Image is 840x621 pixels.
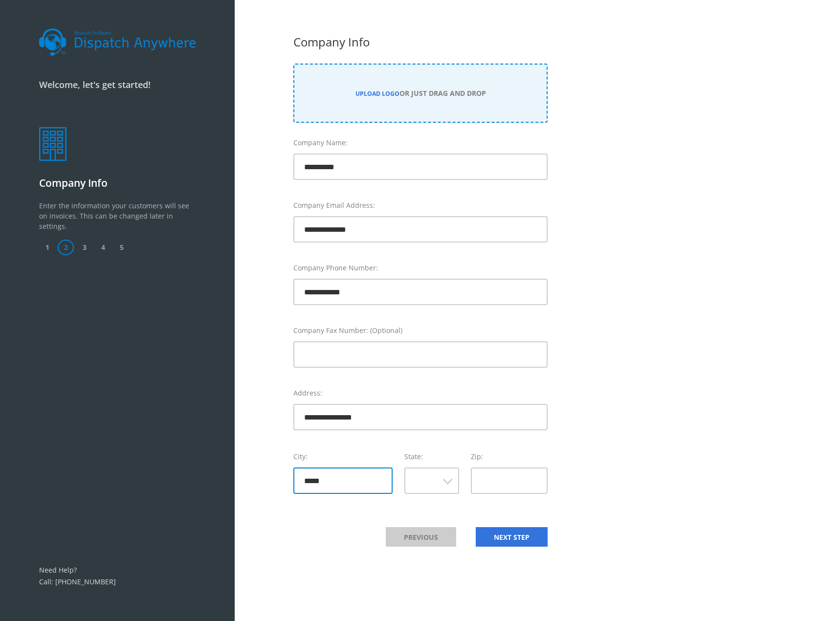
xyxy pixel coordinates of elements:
[39,200,196,240] p: Enter the information your customers will see on invoices. This can be changed later in settings.
[293,200,548,210] label: Company Email Address:
[355,89,399,98] a: UPLOAD LOGO
[404,451,459,462] label: State:
[58,240,74,255] span: 2
[39,127,66,160] img: company.png
[386,527,456,547] a: PREVIOUS
[39,78,196,91] p: Welcome, let's get started!
[304,88,537,98] div: OR JUST DRAG AND DROP
[39,240,55,255] span: 1
[39,176,196,191] p: Company Info
[293,263,548,273] label: Company Phone Number:
[113,240,130,255] span: 5
[471,451,548,462] label: Zip:
[39,565,77,575] a: Need Help?
[293,137,548,148] label: Company Name:
[476,527,548,547] a: NEXT STEP
[95,240,111,255] span: 4
[76,240,92,255] span: 3
[293,388,548,398] label: Address:
[39,577,116,586] a: Call: [PHONE_NUMBER]
[293,33,548,51] div: Company Info
[293,451,393,462] label: City:
[39,28,196,56] img: dalogo.svg
[293,325,548,335] label: Company Fax Number: (Optional)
